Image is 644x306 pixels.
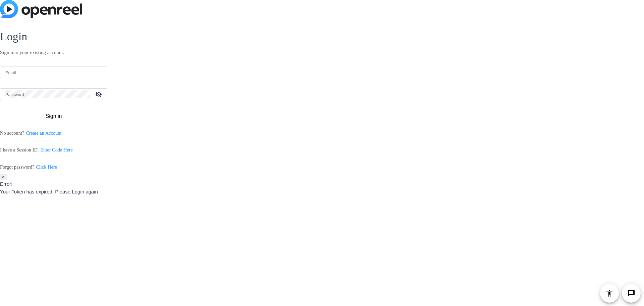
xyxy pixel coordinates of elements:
[36,164,57,170] a: Click Here
[40,147,73,152] a: Enter Code Here
[5,71,16,75] mat-label: Email
[627,289,635,297] mat-icon: message
[5,92,24,97] mat-label: Password
[605,289,613,297] mat-icon: accessibility
[91,89,107,99] mat-icon: visibility_off
[26,130,61,136] a: Create an Account
[5,68,102,76] input: Enter Email Address
[2,174,5,179] span: ×
[46,112,62,120] span: Sign in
